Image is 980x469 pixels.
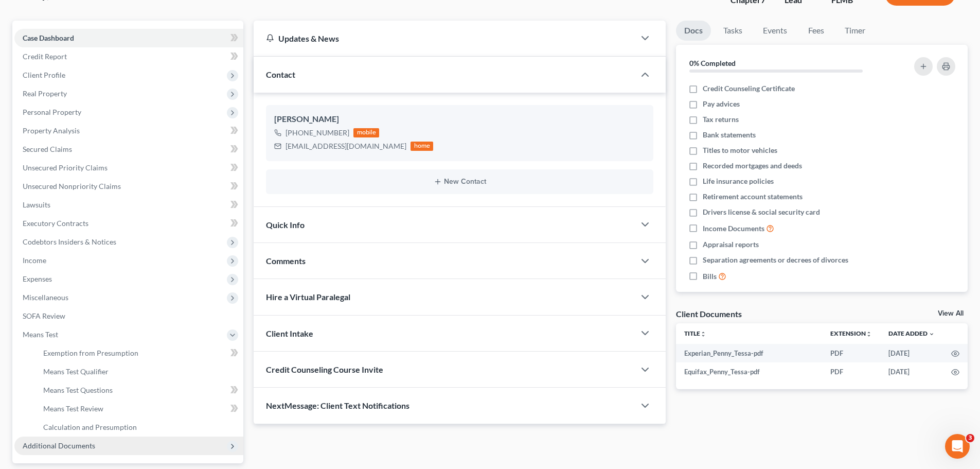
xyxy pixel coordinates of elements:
a: Calculation and Presumption [35,418,243,437]
a: View All [938,310,964,317]
a: Property Analysis [14,121,243,140]
span: Appraisal reports [703,239,759,250]
td: PDF [822,362,880,381]
span: Bills [703,271,717,282]
i: unfold_more [866,331,872,337]
span: Tax returns [703,114,739,125]
span: Credit Counseling Course Invite [266,364,383,374]
span: Income Documents [703,223,764,234]
span: Lawsuits [23,200,50,209]
div: home [411,142,433,151]
td: [DATE] [880,362,943,381]
a: Events [755,21,795,41]
span: Additional Documents [23,441,95,450]
a: Means Test Questions [35,381,243,399]
span: Miscellaneous [23,293,68,302]
div: Client Documents [676,308,742,319]
a: Means Test Qualifier [35,362,243,381]
a: Extensionunfold_more [830,329,872,337]
a: Case Dashboard [14,29,243,47]
div: Updates & News [266,33,622,44]
span: Client Profile [23,71,65,79]
i: expand_more [929,331,935,337]
span: Hire a Virtual Paralegal [266,292,350,302]
span: Means Test Questions [43,386,113,394]
span: Personal Property [23,108,81,116]
span: Case Dashboard [23,33,74,42]
div: mobile [353,128,379,137]
span: SOFA Review [23,311,65,320]
a: Exemption from Presumption [35,344,243,362]
td: Equifax_Penny_Tessa-pdf [676,362,822,381]
td: [DATE] [880,344,943,362]
iframe: Intercom live chat [945,434,970,459]
span: Exemption from Presumption [43,349,138,357]
span: 3 [966,434,974,442]
span: Recorded mortgages and deeds [703,161,802,171]
span: Credit Counseling Certificate [703,83,795,94]
div: [PERSON_NAME] [274,113,645,126]
a: Date Added expand_more [888,329,935,337]
span: Drivers license & social security card [703,207,820,217]
a: Fees [799,21,832,41]
a: Titleunfold_more [684,329,706,337]
span: Executory Contracts [23,219,88,228]
span: Contact [266,70,295,79]
span: Codebtors Insiders & Notices [23,237,116,246]
a: Means Test Review [35,399,243,418]
span: Comments [266,256,306,266]
i: unfold_more [700,331,706,337]
span: Titles to motor vehicles [703,145,777,155]
strong: 0% Completed [689,59,736,67]
a: Tasks [715,21,751,41]
span: Bank statements [703,130,756,140]
span: Calculation and Presumption [43,423,137,431]
span: NextMessage: Client Text Notifications [266,401,409,410]
span: Separation agreements or decrees of divorces [703,255,848,265]
a: SOFA Review [14,307,243,325]
td: Experian_Penny_Tessa-pdf [676,344,822,362]
span: Client Intake [266,328,313,338]
span: Quick Info [266,220,305,230]
a: Lawsuits [14,196,243,214]
span: Unsecured Priority Claims [23,163,108,172]
td: PDF [822,344,880,362]
a: Timer [836,21,874,41]
span: Life insurance policies [703,176,774,186]
a: Credit Report [14,47,243,66]
span: Credit Report [23,52,67,61]
a: Docs [676,21,711,41]
div: [EMAIL_ADDRESS][DOMAIN_NAME] [286,141,406,151]
span: Means Test Qualifier [43,367,109,376]
span: Secured Claims [23,145,72,153]
span: Pay advices [703,99,740,109]
span: Unsecured Nonpriority Claims [23,182,121,190]
a: Secured Claims [14,140,243,159]
a: Unsecured Nonpriority Claims [14,177,243,196]
a: Executory Contracts [14,214,243,233]
a: Unsecured Priority Claims [14,159,243,177]
span: Means Test Review [43,404,103,413]
span: Income [23,256,46,265]
div: [PHONE_NUMBER] [286,128,349,138]
span: Property Analysis [23,126,80,135]
button: New Contact [274,178,645,186]
span: Expenses [23,274,52,283]
span: Retirement account statements [703,192,803,202]
span: Means Test [23,330,58,339]
span: Real Property [23,89,67,98]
